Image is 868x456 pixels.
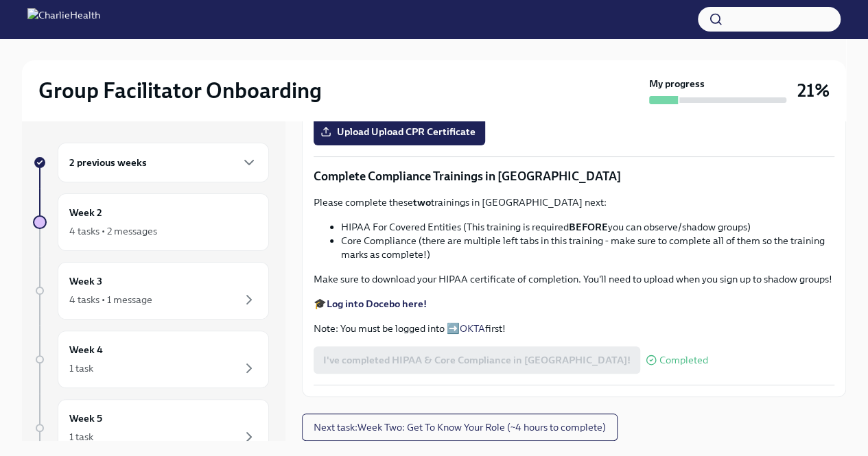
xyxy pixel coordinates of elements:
[569,221,608,233] strong: BEFORE
[341,234,834,261] li: Core Compliance (there are multiple left tabs in this training - make sure to complete all of the...
[327,298,427,310] a: Log into Docebo here!
[314,118,485,145] label: Upload Upload CPR Certificate
[314,195,834,209] p: Please complete these trainings in [GEOGRAPHIC_DATA] next:
[69,411,102,426] h6: Week 5
[69,224,157,238] div: 4 tasks • 2 messages
[314,420,606,434] span: Next task : Week Two: Get To Know Your Role (~4 hours to complete)
[69,293,152,307] div: 4 tasks • 1 message
[38,77,322,104] h2: Group Facilitator Onboarding
[314,322,834,335] p: Note: You must be logged into ➡️ first!
[69,155,147,170] h6: 2 previous weeks
[69,205,102,220] h6: Week 2
[33,262,269,320] a: Week 34 tasks • 1 message
[69,430,93,444] div: 1 task
[27,8,100,30] img: CharlieHealth
[314,272,834,286] p: Make sure to download your HIPAA certificate of completion. You'll need to upload when you sign u...
[69,361,93,375] div: 1 task
[302,413,618,441] button: Next task:Week Two: Get To Know Your Role (~4 hours to complete)
[413,196,431,208] strong: two
[649,77,705,91] strong: My progress
[659,355,708,365] span: Completed
[33,331,269,388] a: Week 41 task
[797,78,830,103] h3: 21%
[341,220,834,234] li: HIPAA For Covered Entities (This training is required you can observe/shadow groups)
[323,125,476,139] span: Upload Upload CPR Certificate
[69,274,102,289] h6: Week 3
[460,322,485,335] a: OKTA
[314,297,834,311] p: 🎓
[314,168,834,184] p: Complete Compliance Trainings in [GEOGRAPHIC_DATA]
[58,143,269,182] div: 2 previous weeks
[33,193,269,251] a: Week 24 tasks • 2 messages
[69,342,103,357] h6: Week 4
